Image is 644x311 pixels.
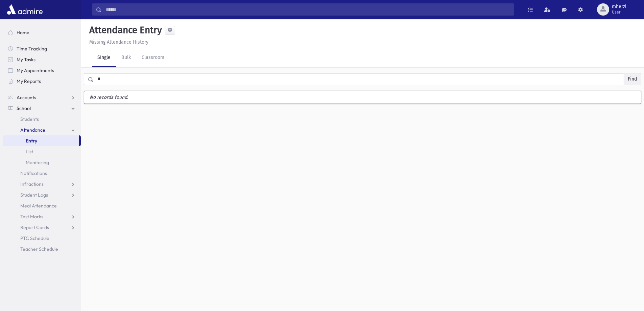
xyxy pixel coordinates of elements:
[3,233,81,244] a: PTC Schedule
[3,103,81,114] a: School
[17,29,29,36] span: Home
[3,211,81,222] a: Test Marks
[17,67,54,73] span: My Appointments
[87,24,162,36] h5: Attendance Entry
[3,190,81,200] a: Student Logs
[20,224,49,230] span: Report Cards
[3,65,81,76] a: My Appointments
[3,168,81,179] a: Notifications
[20,127,45,133] span: Attendance
[3,157,81,168] a: Monitoring
[92,48,116,67] a: Single
[3,27,81,38] a: Home
[3,179,81,190] a: Infractions
[3,54,81,65] a: My Tasks
[3,244,81,254] a: Teacher Schedule
[20,181,44,187] span: Infractions
[624,73,641,85] button: Find
[84,91,641,104] label: No records found.
[3,114,81,125] a: Students
[89,39,148,45] u: Missing Attendance History
[20,235,49,241] span: PTC Schedule
[3,135,79,146] a: Entry
[17,57,35,63] span: My Tasks
[3,146,81,157] a: List
[612,9,626,15] span: User
[20,214,43,220] span: Test Marks
[20,116,39,122] span: Students
[26,149,33,155] span: List
[26,159,49,165] span: Monitoring
[116,48,136,67] a: Bulk
[87,39,148,45] a: Missing Attendance History
[136,48,170,67] a: Classroom
[17,46,47,52] span: Time Tracking
[20,192,48,198] span: Student Logs
[20,246,58,252] span: Teacher Schedule
[20,203,57,209] span: Meal Attendance
[3,200,81,211] a: Meal Attendance
[17,78,41,84] span: My Reports
[3,125,81,135] a: Attendance
[26,138,37,144] span: Entry
[612,4,626,9] span: mherzl
[17,105,31,111] span: School
[3,222,81,233] a: Report Cards
[3,92,81,103] a: Accounts
[17,94,36,101] span: Accounts
[3,76,81,87] a: My Reports
[3,43,81,54] a: Time Tracking
[102,3,514,16] input: Search
[5,3,44,16] img: AdmirePro
[20,170,47,176] span: Notifications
